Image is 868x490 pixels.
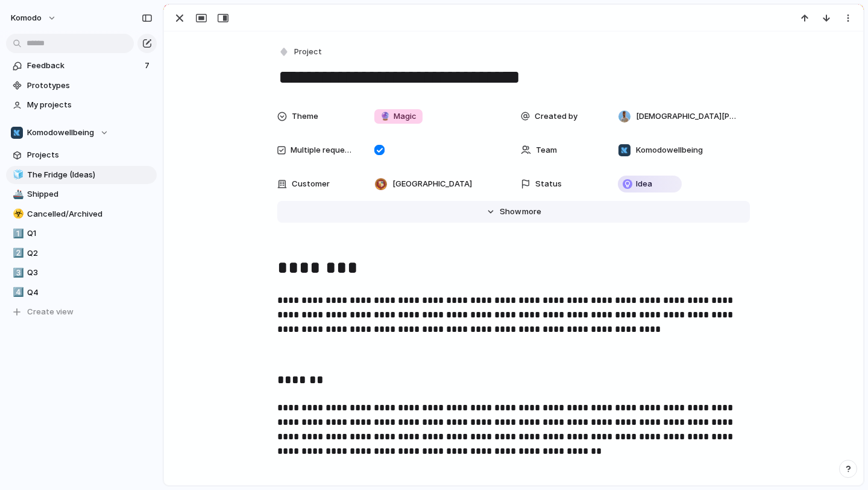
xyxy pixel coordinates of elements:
a: 4️⃣Q4 [6,284,157,302]
span: Q2 [27,247,153,259]
span: 7 [145,60,152,72]
span: Customer [292,178,330,190]
span: Shipped [27,188,153,200]
div: ☣️ [13,207,21,221]
span: My projects [27,99,153,111]
button: Create view [6,303,157,321]
button: Komodowellbeing [6,124,157,142]
span: Create view [27,306,74,318]
div: 4️⃣ [13,285,21,299]
span: Status [535,178,562,190]
button: 3️⃣ [11,267,23,279]
button: 🧊 [11,169,23,181]
span: Show [500,206,521,218]
span: Q4 [27,287,153,299]
div: 🧊 [13,168,21,182]
button: 1️⃣ [11,227,23,240]
span: more [522,206,541,218]
button: ☣️ [11,208,23,220]
span: Q1 [27,227,153,240]
span: Cancelled/Archived [27,208,153,220]
button: Komodo [5,8,63,28]
button: Showmore [277,201,750,223]
span: Feedback [27,60,141,72]
button: Project [276,43,325,61]
span: [DEMOGRAPHIC_DATA][PERSON_NAME] [636,110,740,122]
span: 🔮 [380,111,390,121]
span: Idea [636,178,652,190]
span: Project [294,46,322,58]
span: Multiple requests? [291,144,354,156]
a: 🚢Shipped [6,185,157,203]
a: 3️⃣Q3 [6,264,157,282]
a: Prototypes [6,77,157,95]
div: 3️⃣ [13,266,21,280]
span: Prototypes [27,80,153,92]
span: Magic [380,110,417,122]
button: 🚢 [11,188,23,200]
span: Projects [27,149,153,161]
span: Created by [535,110,577,122]
a: 2️⃣Q2 [6,244,157,262]
span: Team [536,144,557,156]
a: Feedback7 [6,57,157,75]
span: [GEOGRAPHIC_DATA] [392,178,472,190]
span: Q3 [27,267,153,279]
span: Theme [292,110,318,122]
div: 2️⃣ [13,246,21,260]
span: Komodowellbeing [27,127,94,139]
span: Komodo [11,12,42,24]
div: 1️⃣ [13,227,21,241]
span: Komodowellbeing [636,144,703,156]
button: 4️⃣ [11,287,23,299]
a: 🧊The Fridge (Ideas) [6,166,157,184]
div: 🚢 [13,188,21,202]
a: ☣️Cancelled/Archived [6,205,157,223]
a: My projects [6,96,157,114]
button: 2️⃣ [11,247,23,259]
a: 1️⃣Q1 [6,224,157,243]
span: The Fridge (Ideas) [27,169,153,181]
a: Projects [6,146,157,164]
